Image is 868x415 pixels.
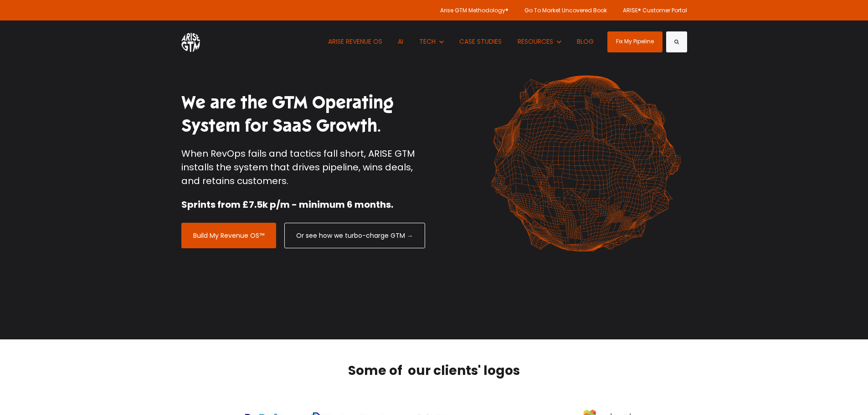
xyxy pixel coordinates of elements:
span: Show submenu for TECH [419,37,420,37]
a: Fix My Pipeline [607,31,663,52]
strong: Sprints from £7.5k p/m - minimum 6 months. [181,198,393,211]
button: Show submenu for RESOURCES RESOURCES [511,20,568,63]
span: TECH [419,37,436,46]
p: When RevOps fails and tactics fall short, ARISE GTM installs the system that drives pipeline, win... [181,147,427,188]
img: ARISE GTM logo (1) white [181,31,200,52]
img: shape-61 orange [484,66,687,261]
button: Search [666,31,687,52]
nav: Desktop navigation [321,20,601,63]
span: Show submenu for RESOURCES [518,37,518,37]
a: Build My Revenue OS™ [181,223,276,248]
a: BLOG [570,20,601,63]
h2: Some of our clients' logos [225,362,644,379]
span: RESOURCES [518,37,553,46]
h1: We are the GTM Operating System for SaaS Growth. [181,91,427,138]
a: ARISE REVENUE OS [321,20,389,63]
a: AI [391,20,411,63]
a: Or see how we turbo-charge GTM → [284,223,425,248]
a: CASE STUDIES [453,20,509,63]
button: Show submenu for TECH TECH [412,20,450,63]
